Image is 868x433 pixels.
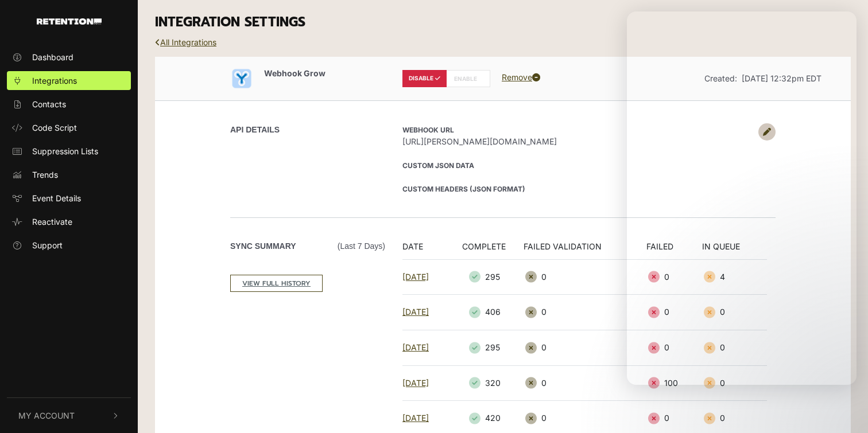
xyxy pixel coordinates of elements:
[402,342,429,352] a: [DATE]
[451,365,524,401] td: 320
[338,240,385,252] span: (Last 7 days)
[18,409,75,422] span: My Account
[402,126,454,134] strong: Webhook URL
[32,98,66,110] span: Contacts
[451,259,524,295] td: 295
[7,398,131,433] button: My Account
[230,275,323,292] a: VIEW FULL HISTORY
[402,240,451,260] th: DATE
[451,295,524,330] td: 406
[7,95,131,114] a: Contacts
[402,272,429,282] a: [DATE]
[524,259,646,295] td: 0
[7,71,131,90] a: Integrations
[32,51,73,63] span: Dashboard
[502,72,540,82] a: Remove
[32,216,72,228] span: Reactivate
[829,394,857,422] iframe: Intercom live chat
[402,307,429,317] a: [DATE]
[230,67,253,90] img: Webhook Grow
[402,413,429,423] a: [DATE]
[32,192,81,204] span: Event Details
[524,295,646,330] td: 0
[451,330,524,365] td: 295
[7,189,131,208] a: Event Details
[32,75,77,87] span: Integrations
[7,212,131,231] a: Reactivate
[402,185,525,193] strong: Custom Headers (JSON format)
[627,11,857,385] iframe: Intercom live chat
[402,70,447,87] label: DISABLE
[7,236,131,255] a: Support
[402,161,474,170] strong: Custom JSON Data
[524,330,646,365] td: 0
[155,37,216,47] a: All Integrations
[524,365,646,401] td: 0
[32,145,98,157] span: Suppression Lists
[7,165,131,184] a: Trends
[155,14,851,30] h3: INTEGRATION SETTINGS
[402,135,753,147] span: [URL][PERSON_NAME][DOMAIN_NAME]
[264,68,325,78] span: Webhook Grow
[32,239,63,251] span: Support
[524,240,646,260] th: FAILED VALIDATION
[230,124,280,136] label: API DETAILS
[7,118,131,137] a: Code Script
[7,48,131,67] a: Dashboard
[402,378,429,388] a: [DATE]
[230,240,385,252] label: Sync Summary
[32,169,58,181] span: Trends
[446,70,490,87] label: ENABLE
[37,18,102,25] img: Retention.com
[451,240,524,260] th: COMPLETE
[7,142,131,161] a: Suppression Lists
[32,122,77,134] span: Code Script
